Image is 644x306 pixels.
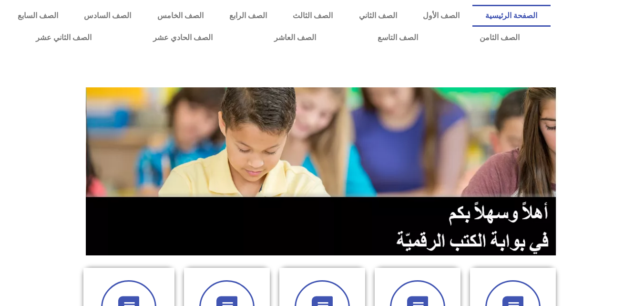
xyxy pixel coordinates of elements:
[243,27,347,49] a: الصف العاشر
[472,5,550,27] a: الصفحة الرئيسية
[347,27,449,49] a: الصف التاسع
[410,5,472,27] a: الصف الأول
[5,5,71,27] a: الصف السابع
[216,5,280,27] a: الصف الرابع
[5,27,122,49] a: الصف الثاني عشر
[71,5,144,27] a: الصف السادس
[346,5,410,27] a: الصف الثاني
[122,27,243,49] a: الصف الحادي عشر
[144,5,216,27] a: الصف الخامس
[280,5,346,27] a: الصف الثالث
[449,27,550,49] a: الصف الثامن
